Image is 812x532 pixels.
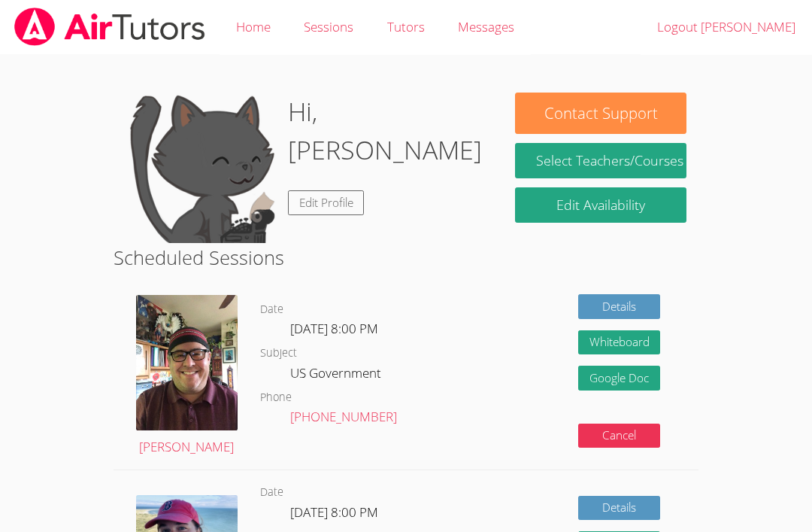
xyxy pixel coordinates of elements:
img: default.png [126,93,276,243]
button: Contact Support [515,93,686,134]
button: Whiteboard [578,330,661,355]
dt: Date [260,300,283,319]
dd: US Government [290,363,384,388]
a: Edit Availability [515,187,686,223]
a: Edit Profile [288,190,365,215]
a: [PERSON_NAME] [136,295,237,458]
h2: Scheduled Sessions [114,243,698,272]
a: Details [578,496,661,521]
button: Cancel [578,424,661,448]
img: airtutors_banner-c4298cdbf04f3fff15de1276eac7730deb9818008684d7c2e4769d2f7ddbe033.png [13,8,207,46]
h1: Hi, [PERSON_NAME] [288,93,492,169]
dt: Date [260,483,283,502]
img: avatar.png [136,295,237,430]
dt: Subject [260,344,297,363]
span: [DATE] 8:00 PM [290,503,378,521]
a: Details [578,294,661,319]
a: Google Doc [578,366,661,391]
span: Messages [458,18,514,35]
a: Select Teachers/Courses [515,143,686,178]
span: [DATE] 8:00 PM [290,320,378,337]
dt: Phone [260,388,292,407]
a: [PHONE_NUMBER] [290,408,397,425]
